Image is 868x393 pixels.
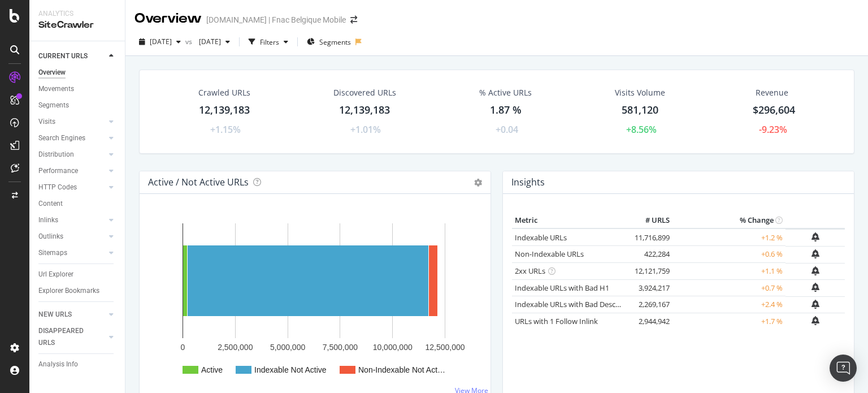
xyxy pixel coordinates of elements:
[38,67,117,79] a: Overview
[194,33,235,51] button: [DATE]
[350,123,381,136] div: +1.01%
[622,103,658,118] div: 581,120
[185,37,194,46] span: vs
[38,325,96,349] div: DISAPPEARED URLS
[515,299,638,309] a: Indexable URLs with Bad Description
[38,198,117,210] a: Content
[627,246,672,263] td: 422,284
[672,228,785,246] td: +1.2 %
[206,14,346,25] div: [DOMAIN_NAME] | Fnac Belgique Mobile
[38,198,63,210] div: Content
[38,165,78,177] div: Performance
[425,343,465,352] text: 12,500,000
[38,359,117,370] a: Analysis Info
[201,365,223,374] text: Active
[38,285,117,297] a: Explorer Bookmarks
[339,103,390,118] div: 12,139,183
[38,269,73,280] div: Url Explorer
[38,50,106,62] a: CURRENT URLS
[260,37,279,47] div: Filters
[830,355,857,382] div: Open Intercom Messenger
[756,87,788,98] span: Revenue
[515,266,545,276] a: 2xx URLs
[194,37,221,46] span: 2025 Jul. 5th
[38,182,106,193] a: HTTP Codes
[38,309,106,321] a: NEW URLS
[134,9,202,28] div: Overview
[811,249,819,258] div: bell-plus
[319,37,351,47] span: Segments
[270,343,305,352] text: 5,000,000
[474,179,482,187] i: Options
[358,365,445,374] text: Non-Indexable Not Act…
[811,316,819,325] div: bell-plus
[38,247,67,259] div: Sitemaps
[627,313,672,330] td: 2,944,942
[38,231,63,243] div: Outlinks
[511,175,545,190] h4: Insights
[38,50,88,62] div: CURRENT URLS
[244,33,293,51] button: Filters
[38,83,74,95] div: Movements
[38,231,106,243] a: Outlinks
[496,123,518,136] div: +0.04
[672,212,785,229] th: % Change
[512,212,627,229] th: Metric
[210,123,241,136] div: +1.15%
[38,9,116,19] div: Analytics
[615,87,665,98] div: Visits Volume
[350,16,357,24] div: arrow-right-arrow-left
[515,249,584,259] a: Non-Indexable URLs
[38,149,74,161] div: Distribution
[38,83,117,95] a: Movements
[38,19,116,32] div: SiteCrawler
[515,232,567,243] a: Indexable URLs
[38,325,106,349] a: DISAPPEARED URLS
[38,309,72,321] div: NEW URLS
[38,182,77,193] div: HTTP Codes
[38,132,85,144] div: Search Engines
[38,359,78,370] div: Analysis Info
[38,116,106,128] a: Visits
[198,87,250,98] div: Crawled URLs
[150,37,172,46] span: 2025 Sep. 5th
[627,296,672,313] td: 2,269,167
[627,212,672,229] th: # URLS
[134,33,185,51] button: [DATE]
[38,269,117,280] a: Url Explorer
[811,283,819,292] div: bell-plus
[218,343,253,352] text: 2,500,000
[515,283,609,293] a: Indexable URLs with Bad H1
[515,316,598,326] a: URLs with 1 Follow Inlink
[626,123,657,136] div: +8.56%
[38,214,106,226] a: Inlinks
[38,149,106,161] a: Distribution
[373,343,413,352] text: 10,000,000
[672,296,785,313] td: +2.4 %
[38,285,99,297] div: Explorer Bookmarks
[38,67,66,79] div: Overview
[759,123,787,136] div: -9.23%
[38,116,55,128] div: Visits
[672,263,785,280] td: +1.1 %
[302,33,355,51] button: Segments
[323,343,358,352] text: 7,500,000
[149,212,477,388] svg: A chart.
[38,132,106,144] a: Search Engines
[490,103,522,118] div: 1.87 %
[627,263,672,280] td: 12,121,759
[148,175,249,190] h4: Active / Not Active URLs
[199,103,250,118] div: 12,139,183
[811,300,819,309] div: bell-plus
[672,279,785,296] td: +0.7 %
[627,228,672,246] td: 11,716,899
[333,87,396,98] div: Discovered URLs
[181,343,185,352] text: 0
[753,103,795,116] span: $296,604
[38,100,117,111] a: Segments
[811,232,819,241] div: bell-plus
[38,165,106,177] a: Performance
[811,266,819,275] div: bell-plus
[672,246,785,263] td: +0.6 %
